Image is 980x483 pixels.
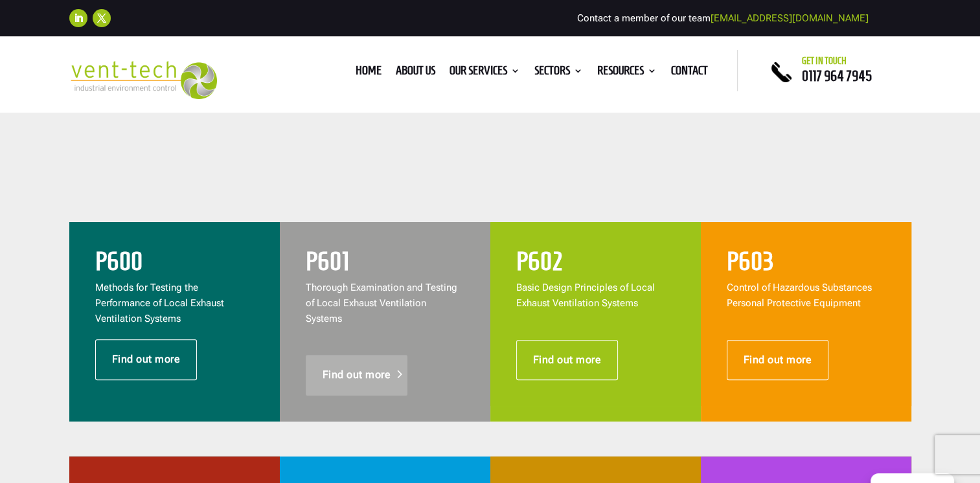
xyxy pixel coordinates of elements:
h2: P603 [727,248,885,280]
a: Find out more [727,340,829,380]
span: Control of Hazardous Substances Personal Protective Equipment [727,282,872,309]
a: Find out more [95,339,198,379]
a: Contact [671,66,708,80]
a: Resources [597,66,657,80]
a: [EMAIL_ADDRESS][DOMAIN_NAME] [711,12,869,24]
a: About us [396,66,435,80]
a: Find out more [516,340,619,380]
span: Get in touch [802,56,847,66]
a: Home [356,66,382,80]
a: Follow on LinkedIn [69,9,87,27]
h2: P600 [95,248,254,280]
h2: P601 [306,248,464,280]
span: Thorough Examination and Testing of Local Exhaust Ventilation Systems [306,282,457,324]
h2: P602 [516,248,675,280]
a: Sectors [534,66,583,80]
span: Basic Design Principles of Local Exhaust Ventilation Systems [516,282,655,309]
img: 2023-09-27T08_35_16.549ZVENT-TECH---Clear-background [69,61,218,99]
a: Follow on X [93,9,111,27]
a: 0117 964 7945 [802,68,872,84]
a: Find out more [306,355,408,395]
span: Contact a member of our team [577,12,869,24]
span: Methods for Testing the Performance of Local Exhaust Ventilation Systems [95,282,224,324]
a: Our Services [450,66,520,80]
